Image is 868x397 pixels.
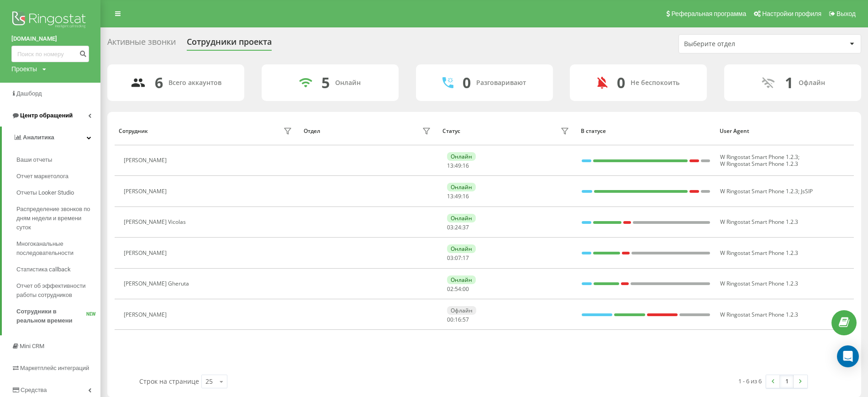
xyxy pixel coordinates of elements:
span: Mini CRM [20,343,44,349]
span: W Ringostat Smart Phone 1.2.3 [720,187,798,195]
span: 37 [463,223,469,231]
span: Аналитика [23,134,54,141]
span: 13 [447,192,453,200]
span: 16 [455,316,461,323]
a: Отчет маркетолога [16,168,100,185]
span: 03 [447,223,453,231]
div: Активные звонки [107,37,176,51]
img: Ringostat logo [11,9,89,32]
span: Выход [836,10,856,17]
a: [DOMAIN_NAME] [11,34,89,43]
div: Онлайн [447,275,476,284]
span: W Ringostat Smart Phone 1.2.3 [720,218,798,226]
a: Ваши отчеты [16,152,100,168]
div: : : [447,163,469,169]
span: JsSIP [801,187,813,195]
div: Онлайн [447,152,476,161]
span: Реферальная программа [671,10,746,17]
div: Сотрудники проекта [187,37,272,51]
span: Средства [21,386,47,393]
div: [PERSON_NAME] Vicolas [124,219,188,225]
div: Офлайн [447,306,476,315]
div: : : [447,255,469,261]
div: Статус [442,128,460,134]
span: Строк на странице [139,377,199,386]
span: 16 [463,192,469,200]
div: : : [447,193,469,200]
div: Open Intercom Messenger [837,345,859,367]
div: Выберите отдел [684,40,793,48]
span: W Ringostat Smart Phone 1.2.3 [720,311,798,318]
span: Центр обращений [20,112,73,119]
span: Многоканальные последовательности [16,239,96,258]
div: Не беспокоить [631,79,679,87]
div: : : [447,224,469,231]
div: [PERSON_NAME] Gheruta [124,281,191,287]
div: [PERSON_NAME] [124,312,169,318]
div: Всего аккаунтов [168,79,221,87]
div: Отдел [304,128,320,134]
div: : : [447,286,469,292]
span: 49 [455,162,461,169]
div: [PERSON_NAME] [124,157,169,164]
span: W Ringostat Smart Phone 1.2.3 [720,160,798,168]
div: Онлайн [447,183,476,191]
div: [PERSON_NAME] [124,250,169,256]
span: Распределение звонков по дням недели и времени суток [16,205,96,232]
span: W Ringostat Smart Phone 1.2.3 [720,153,798,161]
span: W Ringostat Smart Phone 1.2.3 [720,280,798,287]
div: Разговаривают [476,79,526,87]
input: Поиск по номеру [11,46,89,62]
span: Настройки профиля [762,10,821,17]
a: 1 [780,375,794,388]
span: Статистика callback [16,265,71,274]
span: 03 [447,254,453,262]
div: [PERSON_NAME] [124,188,169,195]
div: 1 [785,74,793,91]
div: Онлайн [447,244,476,253]
div: : : [447,317,469,323]
div: 0 [617,74,625,91]
div: В статусе [581,128,711,134]
div: 25 [205,377,213,386]
span: 02 [447,285,453,293]
div: 6 [155,74,163,91]
span: Маркетплейс интеграций [20,365,89,371]
div: User Agent [720,128,850,134]
span: 07 [455,254,461,262]
span: Сотрудники в реальном времени [16,307,86,325]
span: Дашборд [16,90,42,97]
div: 0 [463,74,471,91]
a: Аналитика [2,127,100,148]
a: Сотрудники в реальном времениNEW [16,303,100,329]
span: 49 [455,192,461,200]
a: Отчет об эффективности работы сотрудников [16,278,100,303]
a: Статистика callback [16,261,100,278]
div: Сотрудник [119,128,148,134]
div: Онлайн [335,79,361,87]
a: Многоканальные последовательности [16,236,100,261]
div: Онлайн [447,214,476,222]
div: 5 [321,74,330,91]
span: 13 [447,162,453,169]
span: 16 [463,162,469,169]
span: Отчеты Looker Studio [16,188,74,197]
a: Распределение звонков по дням недели и времени суток [16,201,100,236]
span: 57 [463,316,469,323]
div: 1 - 6 из 6 [738,376,762,386]
span: Отчет маркетолога [16,172,68,181]
span: 00 [447,316,453,323]
span: Отчет об эффективности работы сотрудников [16,281,96,300]
span: 54 [455,285,461,293]
span: W Ringostat Smart Phone 1.2.3 [720,249,798,257]
span: 17 [463,254,469,262]
div: Офлайн [799,79,825,87]
span: 24 [455,223,461,231]
div: Проекты [11,64,37,74]
span: 00 [463,285,469,293]
a: Отчеты Looker Studio [16,185,100,201]
span: Ваши отчеты [16,155,52,164]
